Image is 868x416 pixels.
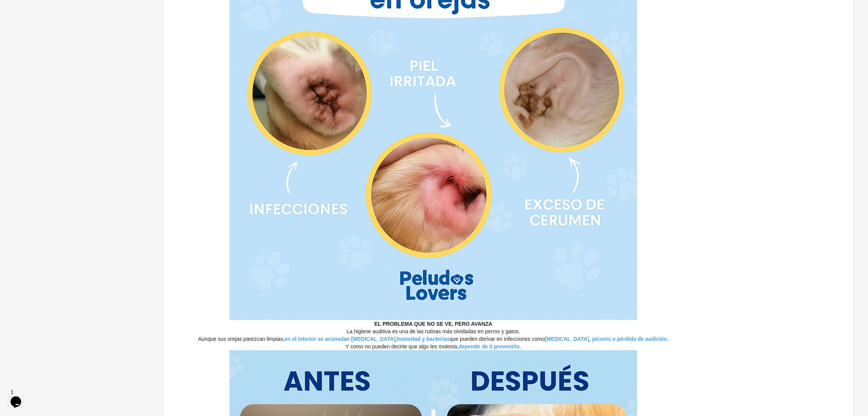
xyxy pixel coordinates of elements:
[198,328,668,335] p: La higiene auditiva es una de las rutinas más olvidadas en perros y gatos.
[374,321,492,327] strong: EL PROBLEMA QUE NO SE VE, PERO AVANZA
[545,336,589,342] strong: [MEDICAL_DATA]
[285,336,396,342] strong: en el interior se acumulan [MEDICAL_DATA]
[459,343,520,350] strong: depende de ti prevenirlo
[8,386,32,408] iframe: chat widget
[198,343,668,350] p: Y como no pueden decirte que algo les molesta, .
[397,336,449,342] strong: humedad y bacterias
[592,336,667,342] span: picores o pérdida de audición
[198,335,668,343] p: Aunque sus orejas parezcan limpias, , que pueden derivar en infecciones como , .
